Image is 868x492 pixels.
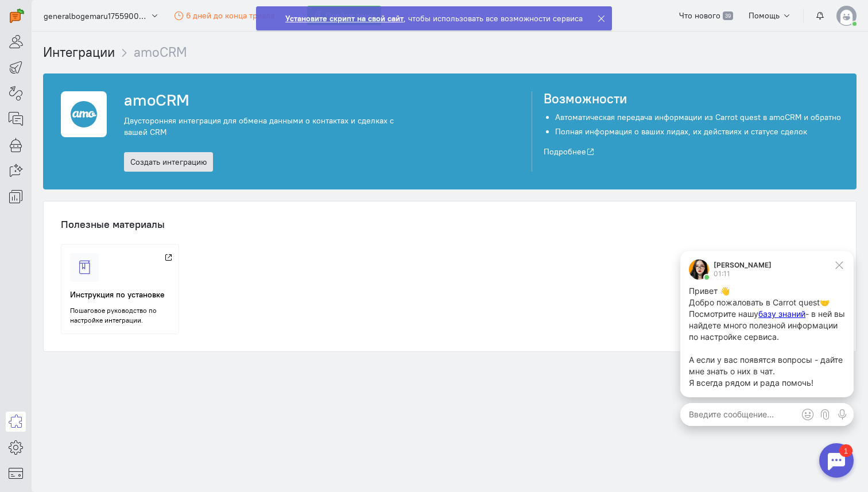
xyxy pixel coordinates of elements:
[20,64,90,74] span: Посмотрите нашу
[61,244,179,334] a: Инструкция по установке Пошаговое руководство по настройке интеграции.
[723,11,733,21] span: 39
[124,91,520,109] h1: amoCRM
[26,7,39,20] div: 1
[61,219,839,230] h4: Полезные материалы
[679,10,720,21] span: Что нового
[165,161,182,179] button: Голосовое сообщение
[749,10,780,21] span: Помощь
[70,305,173,325] div: Пошаговое руководство по настройке интеграции.
[555,126,850,137] li: Полная информация о ваших лидах, их действиях и статусе сделок
[836,6,857,26] img: default-v4.png
[544,146,595,157] a: Подробнее
[285,13,404,24] strong: Установите скрипт на свой сайт
[673,6,739,25] a: Что нового 39
[124,115,394,138] div: Двусторонняя интеграция для обмена данными о контактах и сделках с вашей CRM
[285,13,583,24] div: , чтобы использовать все возможности сервиса
[37,5,165,26] button: generalbogemaru1755900101
[90,64,137,74] a: базу знаний
[43,44,115,60] a: Интеграции
[70,290,173,299] h5: Инструкция по установке
[44,10,147,22] span: generalbogemaru1755900101
[10,9,24,23] img: carrot-quest.svg
[20,64,176,97] span: - в ней вы найдете много полезной информации по настройке сервиса.
[124,152,213,172] a: Создать интеграцию
[20,133,145,143] span: Я всегда рядом и рада помочь!
[115,43,187,62] li: amoCRM
[20,53,161,63] span: Добро пожаловать в Carrot quest🤝
[20,41,61,51] span: Привет 👋
[45,26,103,33] div: 01:11
[555,111,850,126] li: Автоматическая передача информации из Carrot quest в amoCRM и обратно
[20,110,174,131] span: А если у вас появятся вопросы - дайте мне знать о них в чат.
[742,6,798,25] button: Помощь
[45,17,103,24] div: [PERSON_NAME]
[544,91,850,106] h2: Возможности
[186,10,274,21] span: 6 дней до конца триала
